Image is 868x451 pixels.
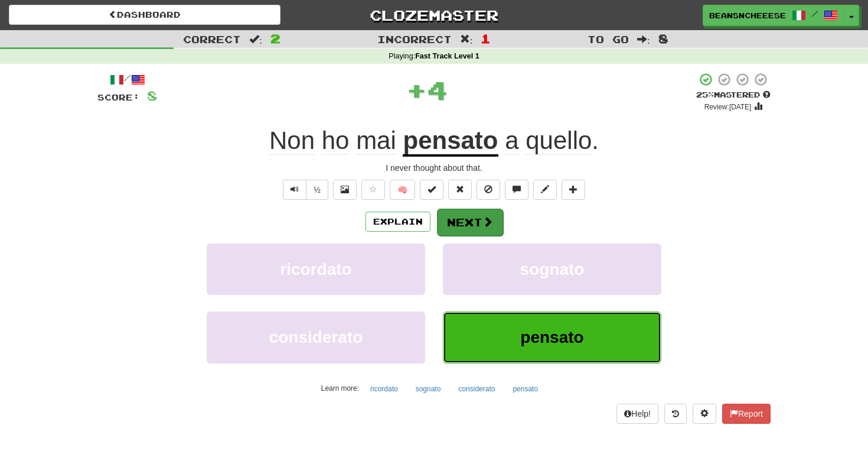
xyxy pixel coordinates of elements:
span: a [505,126,518,155]
small: Learn more: [321,384,359,392]
span: 1 [481,31,491,46]
span: considerato [269,328,363,346]
button: Discuss sentence (alt+u) [505,180,528,200]
button: pensato [443,312,661,363]
span: 8 [658,31,668,46]
span: beansncheeese [709,10,786,21]
small: Review: [DATE] [704,103,752,111]
button: 🧠 [390,180,415,200]
button: Reset to 0% Mastered (alt+r) [448,180,472,200]
button: Edit sentence (alt+d) [533,180,557,200]
button: sognato [443,244,661,295]
span: ricordato [280,260,351,278]
div: I never thought about that. [97,162,771,174]
a: Clozemaster [298,5,570,25]
span: Score: [97,92,140,102]
button: ½ [306,180,328,200]
button: ricordato [364,380,404,398]
span: ho [322,126,350,155]
span: 25 % [696,90,714,99]
span: Incorrect [377,33,452,45]
span: . [498,126,599,155]
button: considerato [207,312,425,363]
span: quello [526,126,592,155]
button: pensato [506,380,544,398]
button: Add to collection (alt+a) [562,180,585,200]
span: : [249,34,262,44]
button: Set this sentence to 100% Mastered (alt+m) [420,180,443,200]
span: 8 [147,88,157,103]
strong: Fast Track Level 1 [415,52,479,60]
span: / [812,9,818,18]
button: Explain [366,212,430,232]
span: mai [356,126,396,155]
span: Correct [183,33,241,45]
button: Ignore sentence (alt+i) [477,180,500,200]
button: Show image (alt+x) [333,180,357,200]
button: ricordato [207,244,425,295]
span: : [460,34,473,44]
span: To go [588,33,629,45]
div: / [97,72,157,87]
span: 2 [270,31,280,46]
div: Mastered [696,90,771,100]
a: beansncheeese / [703,5,844,26]
button: Report [722,404,771,424]
button: considerato [452,380,501,398]
u: pensato [403,126,498,157]
button: Help! [616,404,658,424]
button: sognato [409,380,448,398]
span: : [637,34,650,44]
button: Round history (alt+y) [664,404,687,424]
span: pensato [520,328,583,346]
span: sognato [520,260,585,278]
a: Dashboard [9,5,280,25]
button: Next [437,209,503,236]
div: Text-to-speech controls [280,180,328,200]
span: + [406,72,427,108]
button: Favorite sentence (alt+f) [361,180,385,200]
span: 4 [427,75,448,105]
span: Non [269,126,315,155]
button: Play sentence audio (ctl+space) [283,180,306,200]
